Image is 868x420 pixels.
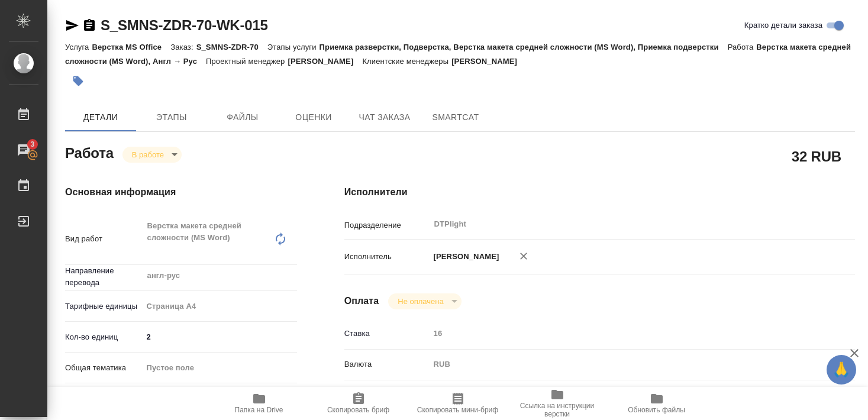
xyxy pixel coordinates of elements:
p: Клиентские менеджеры [362,57,451,66]
span: Оценки [285,110,342,125]
button: Папка на Drive [209,387,309,420]
p: Вид работ [65,233,143,245]
p: Проектный менеджер [206,57,288,66]
button: В работе [128,150,167,160]
p: Валюта [344,358,430,370]
h2: Работа [65,141,114,163]
h4: Основная информация [65,185,297,199]
p: Заказ: [170,43,196,51]
p: Этапы услуги [267,43,320,51]
input: Пустое поле [430,325,812,342]
span: SmartCat [427,110,484,125]
p: Приемка разверстки, Подверстка, Верстка макета средней сложности (MS Word), Приемка подверстки [320,43,728,51]
button: Скопировать ссылку для ЯМессенджера [65,18,79,33]
div: RUB [430,354,812,374]
button: Скопировать ссылку [82,18,96,33]
button: 🙏 [827,355,856,385]
span: Скопировать мини-бриф [417,406,498,414]
p: Кол-во единиц [65,331,143,343]
div: В работе [122,147,182,163]
button: Добавить тэг [65,68,91,94]
p: Общая тематика [65,362,143,374]
h4: Исполнители [344,185,855,199]
p: Верстка MS Office [92,43,170,51]
p: Исполнитель [344,251,430,263]
span: Папка на Drive [235,406,283,414]
button: Удалить исполнителя [511,243,537,269]
span: Скопировать бриф [327,406,389,414]
span: Обновить файлы [628,406,685,414]
p: Направление перевода [65,265,143,289]
button: Скопировать мини-бриф [408,387,508,420]
p: S_SMNS-ZDR-70 [196,43,267,51]
p: [PERSON_NAME] [288,57,362,66]
p: [PERSON_NAME] [430,251,499,263]
button: Скопировать бриф [309,387,408,420]
button: Обновить файлы [607,387,706,420]
p: Ставка [344,328,430,340]
button: Не оплачена [394,296,447,306]
div: Пустое поле [147,362,283,374]
p: Тарифные единицы [65,301,143,312]
span: Этапы [143,110,200,125]
span: Чат заказа [356,110,413,125]
input: ✎ Введи что-нибудь [143,328,297,345]
button: Ссылка на инструкции верстки [508,387,607,420]
span: Файлы [214,110,271,125]
span: 3 [23,138,41,150]
p: Работа [728,43,757,51]
div: Пустое поле [143,358,297,378]
h2: 32 RUB [792,146,841,166]
span: Кратко детали заказа [744,20,822,31]
a: S_SMNS-ZDR-70-WK-015 [101,17,268,33]
div: В работе [388,293,461,309]
p: [PERSON_NAME] [451,57,526,66]
p: Услуга [65,43,92,51]
span: Детали [72,110,129,125]
div: Страница А4 [143,296,297,316]
span: 🙏 [831,357,851,382]
h4: Оплата [344,294,379,308]
a: 3 [3,135,44,165]
p: Подразделение [344,219,430,231]
span: Ссылка на инструкции верстки [515,402,600,418]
